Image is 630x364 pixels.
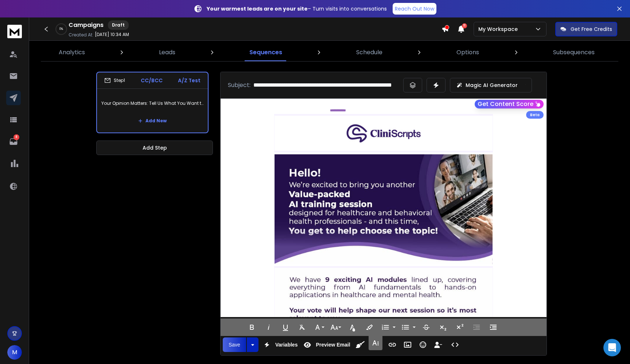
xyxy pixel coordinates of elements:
button: M [7,345,22,360]
button: Get Content Score [475,100,544,108]
span: Variables [274,342,299,348]
p: Reach Out Now [395,5,434,12]
div: Open Intercom Messenger [603,339,621,356]
p: Leads [159,48,175,57]
div: Draft [108,20,129,30]
a: Leads [155,44,180,61]
button: Add Step [96,141,213,155]
button: Variables [260,337,299,352]
a: Subsequences [549,44,599,61]
h1: Campaigns [69,21,104,29]
p: Your Opinion Matters: Tell Us What You Want to Learn Next in AI [101,93,203,114]
p: Sequences [249,48,282,57]
p: Get Free Credits [571,25,612,33]
button: Preview Email [300,337,351,352]
button: Save [223,337,246,352]
p: Options [456,48,479,57]
a: 8 [6,134,21,149]
p: Magic AI Generator [466,82,518,89]
a: Schedule [352,44,387,61]
p: My Workspace [478,25,521,33]
img: ADKq_NajqE-fvq-vks7qXyNJxHbGjmrzJPeuDffQnqJ_3yU8GI5-ZB8wtF9zaqL9R0FoX47gxcYjsesfEPA-vJnTbiiUgqBcd... [274,116,493,151]
p: Schedule [356,48,382,57]
a: Options [452,44,483,61]
button: Magic AI Generator [450,78,532,92]
a: Analytics [54,44,89,61]
p: Created At: [69,32,93,38]
button: Get Free Credits [555,22,617,36]
span: Preview Email [314,342,351,348]
strong: Your warmest leads are on your site [207,5,308,12]
p: Subject: [228,81,250,90]
span: 11 [462,23,467,28]
button: Add New [132,114,172,128]
div: Beta [526,111,544,119]
p: Subsequences [553,48,595,57]
p: [DATE] 10:34 AM [95,32,129,37]
img: logo [7,25,22,38]
a: Sequences [245,44,287,61]
li: Step1CC/BCCA/Z TestYour Opinion Matters: Tell Us What You Want to Learn Next in AIAdd New [96,72,209,133]
a: Reach Out Now [393,3,436,15]
p: Analytics [59,48,85,57]
p: CC/BCC [141,77,163,84]
p: – Turn visits into conversations [207,5,387,12]
p: A/Z Test [178,77,201,84]
p: 0 % [59,27,63,31]
div: Step 1 [104,77,125,84]
p: 8 [13,134,19,140]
